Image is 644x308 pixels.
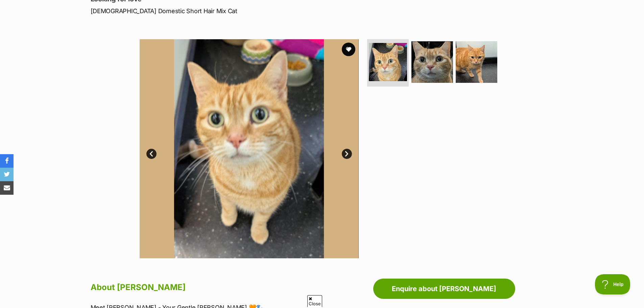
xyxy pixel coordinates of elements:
button: favourite [342,43,355,56]
img: Photo of Meg [358,39,577,258]
iframe: Help Scout Beacon - Open [595,274,630,294]
span: Close [307,295,322,307]
img: Photo of Meg [369,43,407,81]
p: [DEMOGRAPHIC_DATA] Domestic Short Hair Mix Cat [91,6,377,16]
h2: About [PERSON_NAME] [91,280,370,295]
img: Photo of Meg [456,41,497,83]
a: Prev [146,149,157,159]
a: Enquire about [PERSON_NAME] [373,279,515,299]
a: Next [342,149,352,159]
img: Photo of Meg [140,39,359,258]
img: Photo of Meg [411,41,453,83]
